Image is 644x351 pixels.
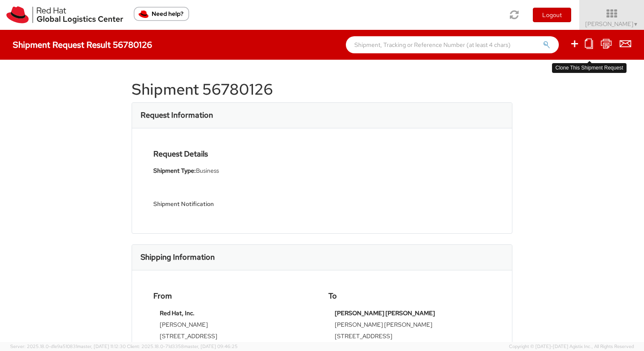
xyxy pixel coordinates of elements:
h5: Shipment Notification [153,201,316,207]
span: ▼ [633,21,638,28]
strong: [PERSON_NAME] [PERSON_NAME] [335,309,435,317]
li: Business [153,166,316,175]
strong: Shipment Type: [153,167,196,174]
div: Clone This Shipment Request [552,63,627,73]
button: Logout [533,8,571,22]
h4: From [153,292,316,300]
img: rh-logistics-00dfa346123c4ec078e1.svg [6,6,123,23]
h4: Shipment Request Result 56780126 [13,40,152,49]
strong: Red Hat, Inc. [160,309,195,317]
td: [STREET_ADDRESS] [335,332,484,343]
span: Copyright © [DATE]-[DATE] Agistix Inc., All Rights Reserved [509,343,634,350]
h3: Request Information [141,111,213,119]
h4: Request Details [153,150,316,158]
td: [PERSON_NAME] [PERSON_NAME] [335,320,484,332]
input: Shipment, Tracking or Reference Number (at least 4 chars) [346,36,559,53]
span: [PERSON_NAME] [585,20,638,28]
span: Server: 2025.18.0-d1e9a510831 [10,343,126,349]
td: [STREET_ADDRESS] [160,332,309,343]
span: Client: 2025.18.0-71d3358 [127,343,238,349]
h1: Shipment 56780126 [132,81,512,98]
h3: Shipping Information [141,253,215,261]
td: [PERSON_NAME] [160,320,309,332]
span: master, [DATE] 11:12:30 [77,343,126,349]
h4: To [328,292,491,300]
button: Need help? [134,7,189,21]
span: master, [DATE] 09:46:25 [184,343,238,349]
